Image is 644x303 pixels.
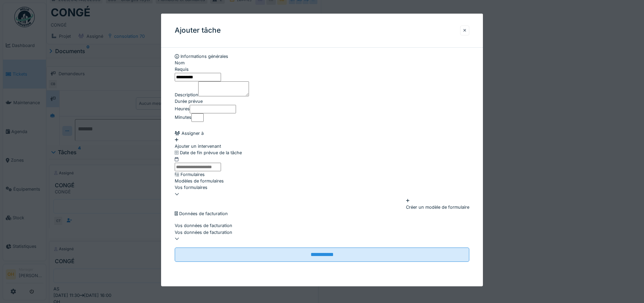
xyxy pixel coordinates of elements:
[175,229,470,236] div: Vos données de facturation
[175,178,224,184] label: Modèles de formulaires
[175,60,185,66] label: Nom
[175,114,191,121] label: Minutes
[175,66,470,73] div: Requis
[175,92,198,98] label: Description
[175,98,203,105] label: Durée prévue
[175,53,470,60] div: Informations générales
[175,171,470,178] div: Formulaires
[175,26,221,35] h3: Ajouter tâche
[406,197,469,210] div: Créer un modèle de formulaire
[175,106,190,112] label: Heures
[175,210,470,217] div: Données de facturation
[175,149,470,156] div: Date de fin prévue de la tâche
[175,130,470,137] div: Assigner à
[175,222,232,229] label: Vos données de facturation
[175,137,470,149] div: Ajouter un intervenant
[175,184,470,191] div: Vos formulaires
